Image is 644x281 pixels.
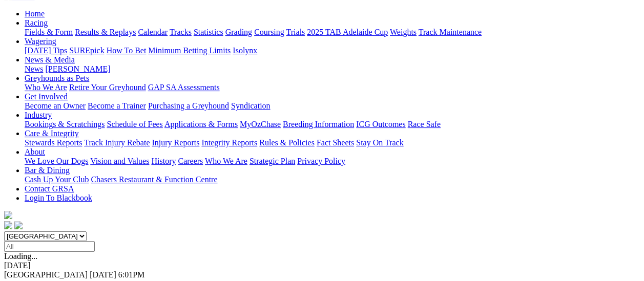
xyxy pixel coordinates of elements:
[14,221,23,229] img: twitter.svg
[390,28,417,36] a: Weights
[170,28,192,36] a: Tracks
[107,120,162,128] a: Schedule of Fees
[4,270,88,279] span: [GEOGRAPHIC_DATA]
[25,120,105,128] a: Bookings & Scratchings
[25,101,86,110] a: Become an Owner
[25,64,640,74] div: News & Media
[259,138,315,147] a: Rules & Policies
[201,138,257,147] a: Integrity Reports
[148,83,220,92] a: GAP SA Assessments
[231,101,270,110] a: Syndication
[25,111,52,119] a: Industry
[356,138,403,147] a: Stay On Track
[25,166,70,175] a: Bar & Dining
[45,64,110,73] a: [PERSON_NAME]
[25,74,89,82] a: Greyhounds as Pets
[4,241,95,252] input: Select date
[69,46,104,55] a: SUREpick
[356,120,405,128] a: ICG Outcomes
[75,28,136,36] a: Results & Replays
[25,129,79,138] a: Care & Integrity
[286,28,305,36] a: Trials
[25,175,89,184] a: Cash Up Your Club
[25,28,640,37] div: Racing
[164,120,238,128] a: Applications & Forms
[25,83,640,92] div: Greyhounds as Pets
[250,157,295,165] a: Strategic Plan
[317,138,354,147] a: Fact Sheets
[151,157,176,165] a: History
[254,28,284,36] a: Coursing
[283,120,354,128] a: Breeding Information
[25,120,640,129] div: Industry
[205,157,247,165] a: Who We Are
[69,83,146,92] a: Retire Your Greyhound
[307,28,388,36] a: 2025 TAB Adelaide Cup
[152,138,199,147] a: Injury Reports
[25,28,73,36] a: Fields & Form
[90,270,116,279] span: [DATE]
[148,46,231,55] a: Minimum Betting Limits
[225,28,252,36] a: Grading
[194,28,223,36] a: Statistics
[233,46,257,55] a: Isolynx
[25,46,640,55] div: Wagering
[4,252,37,261] span: Loading...
[178,157,203,165] a: Careers
[90,157,149,165] a: Vision and Values
[419,28,482,36] a: Track Maintenance
[88,101,146,110] a: Become a Trainer
[25,157,640,166] div: About
[25,138,82,147] a: Stewards Reports
[407,120,440,128] a: Race Safe
[25,18,48,27] a: Racing
[25,46,67,55] a: [DATE] Tips
[25,175,640,184] div: Bar & Dining
[297,157,345,165] a: Privacy Policy
[25,157,88,165] a: We Love Our Dogs
[4,261,640,270] div: [DATE]
[25,9,45,18] a: Home
[25,92,68,101] a: Get Involved
[91,175,217,184] a: Chasers Restaurant & Function Centre
[4,221,12,229] img: facebook.svg
[4,211,12,219] img: logo-grsa-white.png
[25,55,75,64] a: News & Media
[25,193,92,202] a: Login To Blackbook
[138,28,168,36] a: Calendar
[25,184,74,193] a: Contact GRSA
[84,138,150,147] a: Track Injury Rebate
[25,101,640,111] div: Get Involved
[25,37,56,46] a: Wagering
[25,138,640,147] div: Care & Integrity
[25,83,67,92] a: Who We Are
[240,120,281,128] a: MyOzChase
[118,270,145,279] span: 6:01PM
[25,64,43,73] a: News
[25,147,45,156] a: About
[148,101,229,110] a: Purchasing a Greyhound
[107,46,147,55] a: How To Bet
